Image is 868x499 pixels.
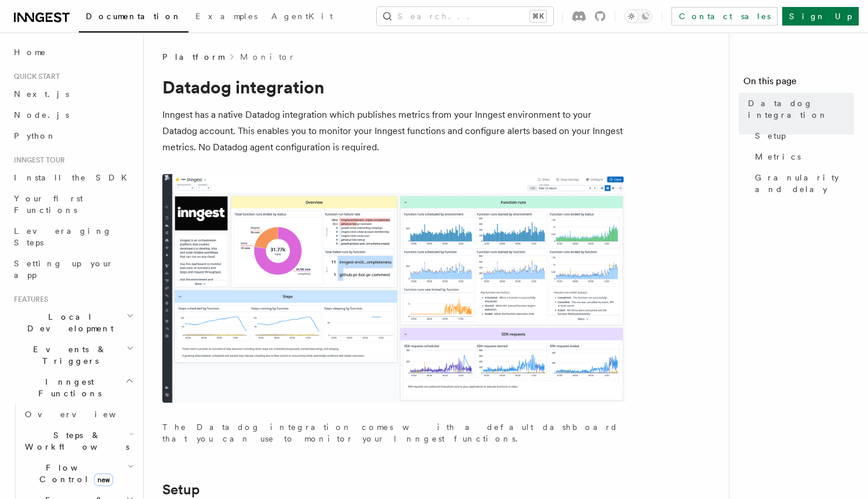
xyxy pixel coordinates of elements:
[9,253,136,285] a: Setting up your app
[9,306,136,339] button: Local Development
[9,311,126,334] span: Local Development
[671,7,778,26] a: Contact sales
[162,51,224,63] span: Platform
[9,188,136,220] a: Your first Functions
[9,72,60,81] span: Quick start
[271,12,333,21] span: AgentKit
[188,3,264,31] a: Examples
[14,46,46,58] span: Home
[9,42,136,63] a: Home
[743,74,854,93] h4: On this page
[14,173,134,182] span: Install the SDK
[14,259,114,280] span: Setting up your app
[240,51,295,63] a: Monitor
[86,12,181,21] span: Documentation
[624,9,652,23] button: Toggle dark mode
[9,220,136,253] a: Leveraging Steps
[25,410,144,419] span: Overview
[162,77,626,97] h1: Datadog integration
[20,404,136,425] a: Overview
[20,429,129,453] span: Steps & Workflows
[755,172,854,195] span: Granularity and delay
[14,110,69,120] span: Node.js
[750,167,854,200] a: Granularity and delay
[750,146,854,167] a: Metrics
[9,339,136,371] button: Events & Triggers
[377,7,553,26] button: Search...⌘K
[9,295,48,304] span: Features
[20,462,128,485] span: Flow Control
[530,10,546,22] kbd: ⌘K
[162,174,626,403] img: The default dashboard for the Inngest Datadog integration
[9,156,65,165] span: Inngest tour
[162,421,626,444] p: The Datadog integration comes with a default dashboard that you can use to monitor your Inngest f...
[14,89,69,99] span: Next.js
[162,482,200,498] a: Setup
[94,473,113,486] span: new
[20,425,136,457] button: Steps & Workflows
[755,151,801,162] span: Metrics
[782,7,859,26] a: Sign Up
[9,125,136,146] a: Python
[743,93,854,125] a: Datadog integration
[9,376,125,399] span: Inngest Functions
[162,107,626,156] p: Inngest has a native Datadog integration which publishes metrics from your Inngest environment to...
[14,131,56,140] span: Python
[9,84,136,104] a: Next.js
[9,104,136,125] a: Node.js
[9,167,136,188] a: Install the SDK
[195,12,257,21] span: Examples
[264,3,340,31] a: AgentKit
[14,226,112,247] span: Leveraging Steps
[9,343,126,367] span: Events & Triggers
[755,130,786,142] span: Setup
[79,3,188,32] a: Documentation
[14,194,83,215] span: Your first Functions
[748,97,854,121] span: Datadog integration
[9,371,136,404] button: Inngest Functions
[20,457,136,490] button: Flow Controlnew
[750,125,854,146] a: Setup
